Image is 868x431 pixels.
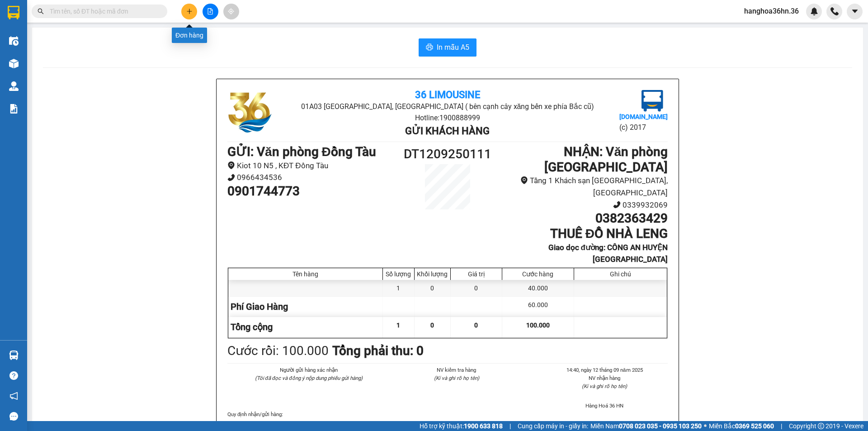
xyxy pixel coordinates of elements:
button: aim [223,4,239,19]
span: Tổng cộng [231,322,273,332]
img: warehouse-icon [9,59,19,68]
img: icon-new-feature [810,7,818,15]
li: Người gửi hàng xác nhận [245,366,372,374]
span: | [781,421,782,431]
strong: 0708 023 035 - 0935 103 250 [619,422,702,430]
img: logo.jpg [642,90,663,112]
button: printerIn mẫu A5 [419,38,476,57]
div: Quy định nhận/gửi hàng : [227,410,668,418]
span: printer [426,43,433,52]
li: Hotline: 1900888999 [50,56,205,67]
div: 0 [415,280,451,296]
span: Cung cấp máy in - giấy in: [518,421,588,431]
span: plus [186,8,193,14]
img: logo-vxr [8,6,19,19]
li: Hotline: 1900888999 [301,112,594,123]
li: 0339932069 [503,199,668,211]
span: 0 [430,322,434,329]
span: phone [613,201,621,208]
span: caret-down [851,7,859,15]
div: Khối lượng [417,270,448,278]
h1: DT1209250111 [392,144,503,164]
span: notification [9,392,18,400]
span: Miền Bắc [709,421,774,431]
li: Tầng 1 Khách sạn [GEOGRAPHIC_DATA], [GEOGRAPHIC_DATA] [503,175,668,199]
img: logo.jpg [11,11,57,57]
span: copyright [818,423,824,429]
b: Gửi khách hàng [405,125,490,137]
div: 0 [451,280,502,296]
div: 1 [383,280,415,296]
b: Giao dọc đường: CÔNG AN HUYỆN [GEOGRAPHIC_DATA] [548,243,668,264]
strong: 0369 525 060 [735,422,774,430]
span: question-circle [9,371,18,380]
div: Cước rồi : 100.000 [227,341,329,361]
span: 1 [396,322,400,329]
li: Kiot 10 N5 , KĐT Đồng Tàu [227,160,392,172]
i: (Tôi đã đọc và đồng ý nộp dung phiếu gửi hàng) [255,375,363,381]
div: Cước hàng [505,270,571,278]
li: 01A03 [GEOGRAPHIC_DATA], [GEOGRAPHIC_DATA] ( bên cạnh cây xăng bến xe phía Bắc cũ) [50,22,205,56]
i: (Kí và ghi rõ họ tên) [434,375,479,381]
span: | [509,421,511,431]
span: Hỗ trợ kỹ thuật: [420,421,503,431]
img: warehouse-icon [9,36,19,46]
span: environment [520,176,528,184]
h1: 0901744773 [227,184,392,199]
span: environment [227,161,235,169]
span: 0 [474,322,478,329]
span: Miền Nam [590,421,702,431]
span: hanghoa36hn.36 [737,5,806,17]
img: phone-icon [830,7,839,15]
button: file-add [203,4,218,19]
div: Đơn hàng [172,28,207,43]
li: (c) 2017 [619,122,668,133]
img: warehouse-icon [9,81,19,91]
input: Tìm tên, số ĐT hoặc mã đơn [50,6,156,16]
div: 40.000 [502,280,574,296]
b: NHẬN : Văn phòng [GEOGRAPHIC_DATA] [544,144,668,175]
div: Giá trị [453,270,500,278]
div: Ghi chú [576,270,665,278]
li: 14:40, ngày 12 tháng 09 năm 2025 [542,366,668,374]
span: phone [227,174,235,181]
img: warehouse-icon [9,350,19,360]
b: 36 Limousine [415,89,480,100]
li: Hàng Hoá 36 HN [542,402,668,410]
img: logo.jpg [227,90,273,135]
li: 0966434536 [227,171,392,184]
b: [DOMAIN_NAME] [619,113,668,120]
div: Phí Giao Hàng [228,297,383,317]
i: (Kí và ghi rõ họ tên) [582,383,627,389]
span: aim [228,8,234,14]
span: file-add [207,8,213,14]
button: plus [181,4,197,19]
button: caret-down [847,4,863,19]
span: ⚪️ [704,424,707,428]
h1: 0382363429 [503,211,668,226]
div: Số lượng [385,270,412,278]
li: NV kiểm tra hàng [393,366,519,374]
li: 01A03 [GEOGRAPHIC_DATA], [GEOGRAPHIC_DATA] ( bên cạnh cây xăng bến xe phía Bắc cũ) [301,101,594,112]
span: search [38,8,44,14]
div: 60.000 [502,297,574,317]
li: NV nhận hàng [542,374,668,382]
span: In mẫu A5 [437,42,469,53]
b: GỬI : Văn phòng Đồng Tàu [227,144,376,159]
span: 100.000 [526,322,550,329]
img: solution-icon [9,104,19,114]
span: message [9,412,18,421]
strong: 1900 633 818 [464,422,503,430]
div: Tên hàng [231,270,380,278]
b: Tổng phải thu: 0 [332,343,424,358]
b: 36 Limousine [95,10,160,22]
h1: THUÊ ĐỒ NHÀ LENG [503,226,668,242]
